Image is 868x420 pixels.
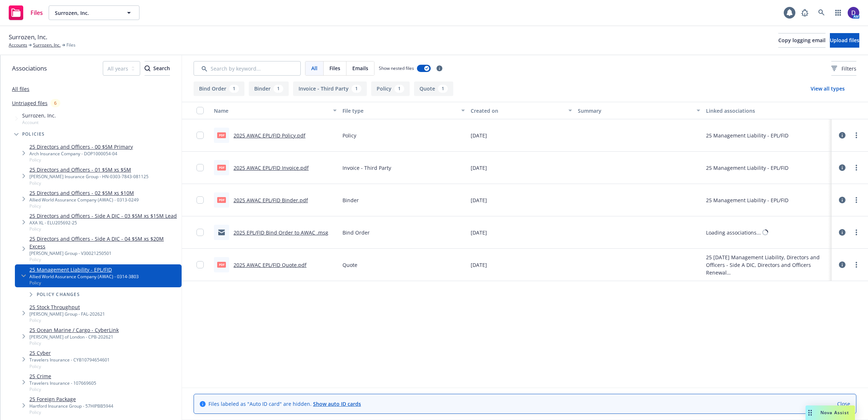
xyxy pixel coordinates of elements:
[229,85,239,93] div: 1
[438,85,448,93] div: 1
[575,102,703,119] button: Summary
[29,143,133,151] a: 25 Directors and Officers - 00 $5M Primary
[9,42,27,48] a: Accounts
[29,151,133,157] div: Arch Insurance Company - DOP1000054-04
[49,5,139,20] button: Surrozen, Inc.
[29,311,105,317] div: [PERSON_NAME] Group - FAL-202621
[831,65,856,72] span: Filters
[806,405,855,420] button: Nova Assist
[778,33,826,48] button: Copy logging email
[196,164,204,171] input: Toggle Row Selected
[29,235,179,250] a: 25 Directors and Officers - Side A DIC - 04 $5M xs $20M Excess
[706,229,761,236] div: Loading associations...
[848,7,859,19] img: photo
[379,65,414,71] span: Show nested files
[29,173,149,180] div: [PERSON_NAME] Insurance Group - HN-0303-7843-081125
[340,102,468,119] button: File type
[9,32,47,42] span: Surrozen, Inc.
[66,42,76,48] span: Files
[342,196,359,204] span: Binder
[12,85,29,92] a: All files
[806,405,815,420] div: Drag to move
[196,261,204,268] input: Toggle Row Selected
[217,262,226,267] span: pdf
[329,64,340,72] span: Files
[471,261,487,269] span: [DATE]
[29,203,139,209] span: Policy
[29,380,96,386] div: Travelers Insurance - 107669605
[703,102,832,119] button: Linked associations
[471,107,564,115] div: Created on
[29,403,113,409] div: Hartford Insurance Group - 57HIPBB5944
[837,400,850,408] a: Close
[234,261,307,268] a: 2025 AWAC EPL/FID Quote.pdf
[342,132,356,139] span: Policy
[29,212,177,220] a: 25 Directors and Officers - Side A DIC - 03 $5M xs $15M Lead
[852,163,861,172] a: more
[196,229,204,236] input: Toggle Row Selected
[342,261,357,269] span: Quote
[578,107,693,115] div: Summary
[706,107,829,115] div: Linked associations
[273,85,283,93] div: 1
[145,61,170,76] button: SearchSearch
[342,107,457,115] div: File type
[29,372,96,380] a: 25 Crime
[214,107,329,115] div: Name
[29,340,119,346] span: Policy
[471,164,487,172] span: [DATE]
[29,386,96,392] span: Policy
[706,196,788,204] div: 25 Management Liability - EPL/FID
[29,409,113,415] span: Policy
[342,164,391,172] span: Invoice - Third Party
[194,61,301,76] input: Search by keyword...
[29,166,149,173] a: 25 Directors and Officers - 01 $5M xs $5M
[29,363,110,369] span: Policy
[29,157,133,163] span: Policy
[831,5,845,20] a: Switch app
[29,266,139,273] a: 25 Management Liability - EPL/FID
[29,226,177,232] span: Policy
[841,65,856,72] span: Filters
[830,37,859,44] span: Upload files
[798,5,812,20] a: Report a Bug
[50,99,60,107] div: 6
[831,61,856,76] button: Filters
[234,164,309,171] a: 2025 AWAC EPL/FID Invoice.pdf
[394,85,404,93] div: 1
[196,132,204,139] input: Toggle Row Selected
[471,132,487,139] span: [DATE]
[22,132,45,136] span: Policies
[22,112,56,119] span: Surrozen, Inc.
[29,273,139,280] div: Allied World Assurance Company (AWAC) - 0314-3803
[194,81,244,96] button: Bind Order
[29,317,105,323] span: Policy
[217,165,226,170] span: pdf
[29,197,139,203] div: Allied World Assurance Company (AWAC) - 0313-0249
[217,197,226,203] span: pdf
[145,61,170,75] div: Search
[6,3,46,23] a: Files
[29,189,139,197] a: 25 Directors and Officers - 02 $5M xs $10M
[352,64,368,72] span: Emails
[12,99,48,107] a: Untriaged files
[29,180,149,186] span: Policy
[371,81,410,96] button: Policy
[414,81,453,96] button: Quote
[706,164,788,172] div: 25 Management Liability - EPL/FID
[31,10,43,16] span: Files
[468,102,575,119] button: Created on
[249,81,289,96] button: Binder
[29,326,119,334] a: 25 Ocean Marine / Cargo - CyberLink
[293,81,367,96] button: Invoice - Third Party
[29,280,139,286] span: Policy
[706,132,788,139] div: 25 Management Liability - EPL/FID
[234,197,308,204] a: 2025 AWAC EPL/FID Binder.pdf
[29,250,179,256] div: [PERSON_NAME] Group - V30021250501
[29,334,119,340] div: [PERSON_NAME] of London - CPB-202621
[471,229,487,236] span: [DATE]
[55,9,118,17] span: Surrozen, Inc.
[196,196,204,204] input: Toggle Row Selected
[830,33,859,48] button: Upload files
[814,5,829,20] a: Search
